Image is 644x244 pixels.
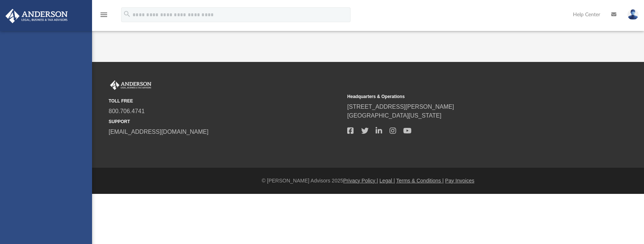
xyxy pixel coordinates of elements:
img: User Pic [627,9,638,20]
a: 800.706.4741 [109,108,145,114]
small: SUPPORT [109,118,342,125]
i: search [123,10,131,18]
a: menu [99,14,108,19]
a: [EMAIL_ADDRESS][DOMAIN_NAME] [109,129,208,135]
a: Privacy Policy | [343,178,378,184]
small: TOLL FREE [109,98,342,104]
a: Pay Invoices [445,178,474,184]
a: Terms & Conditions | [396,178,444,184]
img: Anderson Advisors Platinum Portal [109,80,153,90]
a: [STREET_ADDRESS][PERSON_NAME] [347,104,454,110]
img: Anderson Advisors Platinum Portal [3,9,70,23]
i: menu [99,10,108,19]
a: [GEOGRAPHIC_DATA][US_STATE] [347,112,441,119]
a: Legal | [380,178,395,184]
small: Headquarters & Operations [347,93,581,100]
div: © [PERSON_NAME] Advisors 2025 [92,177,644,185]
